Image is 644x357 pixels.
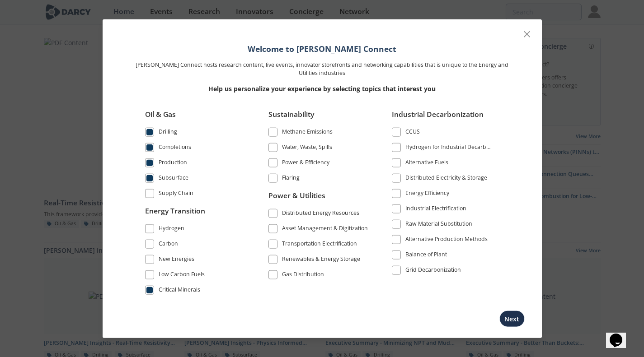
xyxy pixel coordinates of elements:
[132,42,512,54] h1: Welcome to [PERSON_NAME] Connect
[282,143,332,153] div: Water, Waste, Spills
[282,270,324,281] div: Gas Distribution
[268,190,370,208] div: Power & Utilities
[132,60,512,77] p: [PERSON_NAME] Connect hosts research content, live events, innovator storefronts and networking c...
[159,189,193,199] div: Supply Chain
[159,127,177,138] div: Drilling
[405,173,487,184] div: Distributed Electricity & Storage
[405,158,448,169] div: Alternative Fuels
[282,240,357,250] div: Transportation Electrification
[159,158,187,169] div: Production
[405,189,449,199] div: Energy Efficiency
[159,286,200,297] div: Critical Minerals
[145,206,246,223] div: Energy Transition
[132,83,512,93] p: Help us personalize your experience by selecting topics that interest you
[159,173,188,184] div: Subsurface
[282,158,329,169] div: Power & Efficiency
[159,240,178,250] div: Carbon
[159,143,191,153] div: Completions
[282,224,368,235] div: Asset Management & Digitization
[405,127,420,138] div: CCUS
[405,143,493,153] div: Hydrogen for Industrial Decarbonization
[282,209,359,220] div: Distributed Energy Resources
[405,235,488,246] div: Alternative Production Methods
[405,265,461,276] div: Grid Decarbonization
[392,109,493,126] div: Industrial Decarbonization
[282,255,360,266] div: Renewables & Energy Storage
[268,109,370,126] div: Sustainability
[159,270,205,281] div: Low Carbon Fuels
[405,204,466,215] div: Industrial Electrification
[405,219,472,230] div: Raw Material Substitution
[145,109,246,126] div: Oil & Gas
[499,311,525,327] button: Next
[405,250,447,261] div: Balance of Plant
[282,173,300,184] div: Flaring
[159,255,194,266] div: New Energies
[159,224,184,235] div: Hydrogen
[282,127,333,138] div: Methane Emissions
[606,321,635,348] iframe: chat widget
